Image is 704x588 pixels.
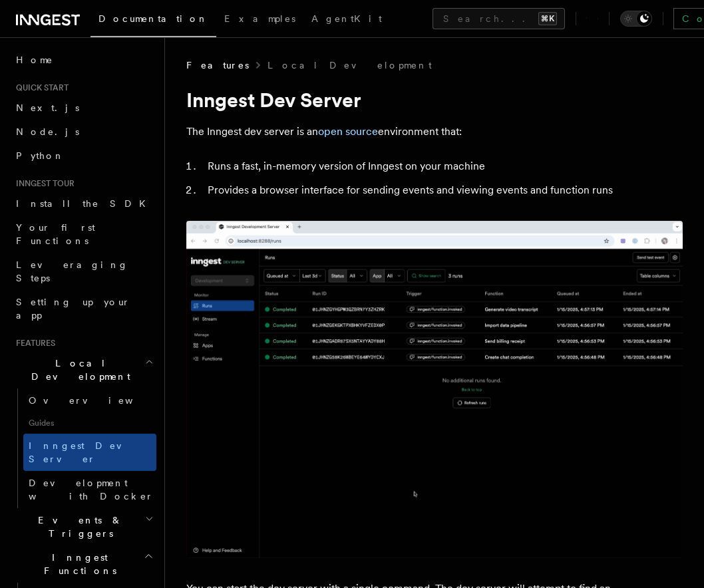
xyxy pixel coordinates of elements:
[23,388,156,412] a: Overview
[224,13,295,24] span: Examples
[23,434,156,471] a: Inngest Dev Server
[23,412,156,434] span: Guides
[11,357,145,383] span: Local Development
[186,122,683,141] p: The Inngest dev server is an environment that:
[433,8,565,29] button: Search...⌘K
[11,508,156,545] button: Events & Triggers
[23,471,156,508] a: Development with Docker
[11,178,75,189] span: Inngest tour
[303,4,390,36] a: AgentKit
[11,192,156,216] a: Install the SDK
[16,102,79,113] span: Next.js
[29,395,166,406] span: Overview
[204,181,683,200] li: Provides a browser interface for sending events and viewing events and function runs
[98,13,208,24] span: Documentation
[11,551,144,577] span: Inngest Functions
[11,48,156,72] a: Home
[11,388,156,508] div: Local Development
[204,157,683,176] li: Runs a fast, in-memory version of Inngest on your machine
[311,13,382,24] span: AgentKit
[16,53,53,67] span: Home
[538,12,557,25] kbd: ⌘K
[16,150,65,161] span: Python
[11,120,156,144] a: Node.js
[620,11,652,27] button: Toggle dark mode
[11,338,55,349] span: Features
[11,514,145,540] span: Events & Triggers
[216,4,303,36] a: Examples
[29,440,142,464] span: Inngest Dev Server
[267,59,432,72] a: Local Development
[186,59,249,72] span: Features
[16,198,154,209] span: Install the SDK
[11,96,156,120] a: Next.js
[11,545,156,583] button: Inngest Functions
[16,259,128,283] span: Leveraging Steps
[16,126,79,137] span: Node.js
[11,253,156,290] a: Leveraging Steps
[11,144,156,168] a: Python
[186,88,683,112] h1: Inngest Dev Server
[11,290,156,327] a: Setting up your app
[318,125,378,138] a: open source
[16,297,130,321] span: Setting up your app
[11,351,156,388] button: Local Development
[186,221,683,558] img: Dev Server Demo
[11,82,69,93] span: Quick start
[11,216,156,253] a: Your first Functions
[29,478,154,502] span: Development with Docker
[16,222,95,246] span: Your first Functions
[90,4,216,37] a: Documentation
